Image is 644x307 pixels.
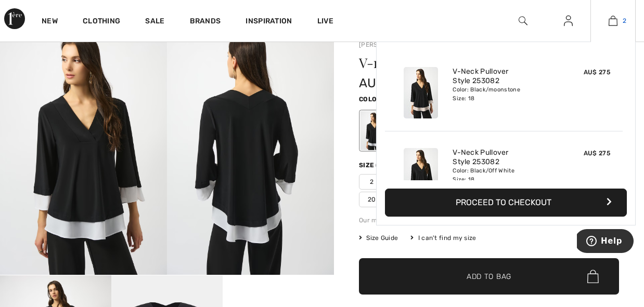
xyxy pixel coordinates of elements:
[83,17,120,28] a: Clothing
[410,233,476,243] div: I can't find my size
[584,69,610,76] span: AU$ 275
[564,15,573,27] img: My Info
[359,96,383,103] span: Color:
[42,17,58,28] a: New
[359,174,385,190] span: 2
[359,233,398,243] span: Size Guide
[317,16,333,26] a: Live
[359,56,576,70] h1: V-neck Pullover Style 253082
[385,189,627,217] button: Proceed to Checkout
[359,216,619,225] div: Our model is 5'9"/175 cm and wears a size 6.
[190,17,221,28] a: Brands
[404,67,438,118] img: V-Neck Pullover Style 253082
[359,76,409,90] span: AU$ 275
[453,86,555,102] div: Color: Black/moonstone Size: 18
[453,167,555,183] div: Color: Black/Off White Size: 18
[246,17,292,28] span: Inspiration
[519,15,527,27] img: search the website
[591,15,635,27] a: 2
[359,192,385,207] span: 20
[359,258,619,295] button: Add to Bag
[577,229,634,255] iframe: Opens a widget where you can find more information
[360,111,388,150] div: Black/Off White
[556,15,581,28] a: Sign In
[359,41,411,48] a: [PERSON_NAME]
[453,67,555,86] a: V-Neck Pullover Style 253082
[587,270,599,283] img: Bag.svg
[167,25,334,275] img: V-Neck Pullover Style 253082. 2
[467,271,511,282] span: Add to Bag
[609,15,617,27] img: My Bag
[145,17,164,28] a: Sale
[359,161,533,170] div: Size ([GEOGRAPHIC_DATA]/[GEOGRAPHIC_DATA]):
[453,148,555,167] a: V-Neck Pullover Style 253082
[623,16,626,25] span: 2
[404,148,438,199] img: V-Neck Pullover Style 253082
[584,150,610,157] span: AU$ 275
[4,8,25,29] img: 1ère Avenue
